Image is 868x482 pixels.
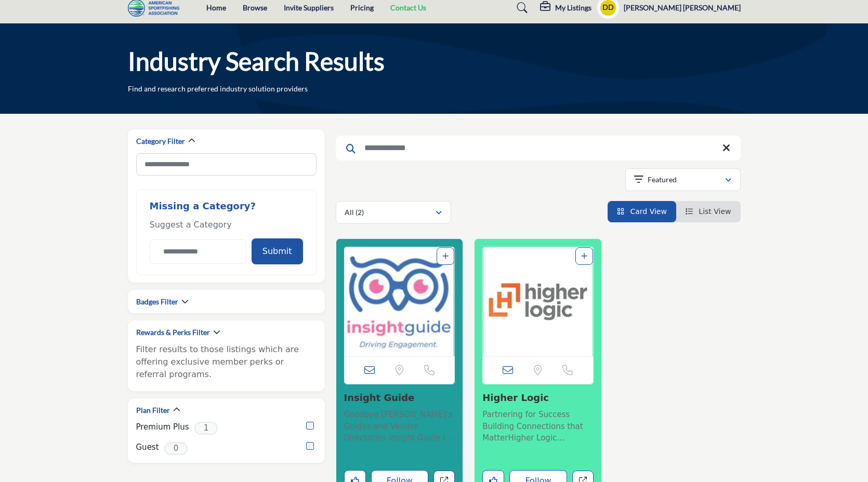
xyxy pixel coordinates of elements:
a: Browse [243,3,267,12]
a: Contact Us [390,3,426,12]
span: List View [699,207,731,216]
h2: Plan Filter [136,405,170,416]
a: Insight Guide [344,392,415,403]
a: Higher Logic [482,392,549,403]
input: Search Category [136,153,317,176]
p: Partnering for Success Building Connections that MatterHigher Logic specializes in creating custo... [482,409,594,444]
p: Filter results to those listings which are offering exclusive member perks or referral programs. [136,343,317,381]
img: Insight Guide [345,247,455,356]
label: Guest [136,441,159,453]
h5: [PERSON_NAME] [PERSON_NAME] [624,3,741,13]
p: Featured [648,175,677,185]
button: All (2) [336,201,451,224]
h2: Rewards & Perks Filter [136,327,210,338]
li: List View [676,201,741,222]
span: 1 [194,422,218,435]
p: All (2) [345,207,364,218]
a: Pricing [350,3,374,12]
a: Add To List [442,252,449,260]
a: Partnering for Success Building Connections that MatterHigher Logic specializes in creating custo... [482,406,594,444]
p: Find and research preferred industry solution providers [128,84,308,94]
button: Featured [625,168,741,191]
input: select Guest checkbox [306,442,314,450]
h3: Higher Logic [482,392,594,404]
p: Goodbye [PERSON_NAME]’s Guides and Vendor Directories Insight Guide is a business marketplace pla... [344,409,455,444]
h5: My Listings [555,3,591,12]
input: Search Keyword [336,136,741,160]
h2: Missing a Category? [150,200,303,219]
a: Invite Suppliers [284,3,334,12]
input: Category Name [150,239,246,264]
a: Goodbye [PERSON_NAME]’s Guides and Vendor Directories Insight Guide is a business marketplace pla... [344,406,455,444]
input: select Premium Plus checkbox [306,422,314,430]
label: Premium Plus [136,421,189,433]
button: Submit [252,238,303,264]
h3: Insight Guide [344,392,455,404]
span: Suggest a Category [150,220,232,230]
h2: Category Filter [136,136,185,146]
span: 0 [164,442,188,455]
a: Add To List [581,252,587,260]
h1: Industry Search Results [128,45,385,77]
a: View Card [617,207,667,216]
img: Higher Logic [483,247,593,356]
div: My Listings [540,2,591,14]
a: Open Listing in new tab [345,247,455,356]
a: Open Listing in new tab [483,247,593,356]
span: Card View [630,207,666,216]
li: Card View [608,201,676,222]
a: View List [686,207,731,216]
a: Home [206,3,226,12]
h2: Badges Filter [136,297,178,307]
